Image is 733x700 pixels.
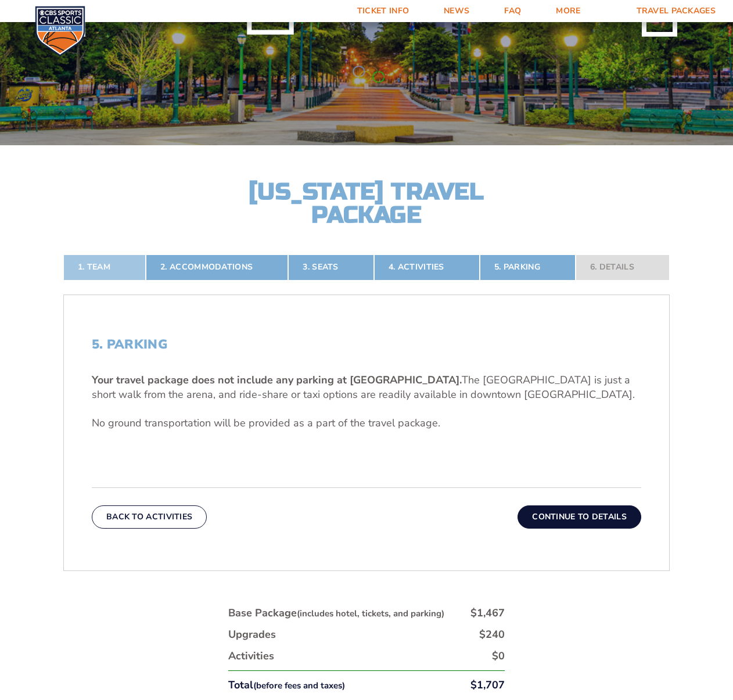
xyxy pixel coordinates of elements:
[479,627,505,642] div: $240
[470,606,505,620] div: $1,467
[288,254,373,280] a: 3. Seats
[492,649,505,663] div: $0
[92,373,462,387] b: Your travel package does not include any parking at [GEOGRAPHIC_DATA].
[92,416,641,430] p: No ground transportation will be provided as a part of the travel package.
[228,606,444,620] div: Base Package
[92,337,641,352] h2: 5. Parking
[35,6,85,56] img: CBS Sports Classic
[470,678,505,692] div: $1,707
[518,505,641,529] button: Continue To Details
[146,254,288,280] a: 2. Accommodations
[228,627,276,642] div: Upgrades
[228,678,345,692] div: Total
[63,254,146,280] a: 1. Team
[253,680,345,691] small: (before fees and taxes)
[374,254,480,280] a: 4. Activities
[92,505,207,529] button: Back To Activities
[92,373,641,402] p: The [GEOGRAPHIC_DATA] is just a short walk from the arena, and ride-share or taxi options are rea...
[239,180,494,227] h2: [US_STATE] Travel Package
[297,608,444,619] small: (includes hotel, tickets, and parking)
[228,649,274,663] div: Activities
